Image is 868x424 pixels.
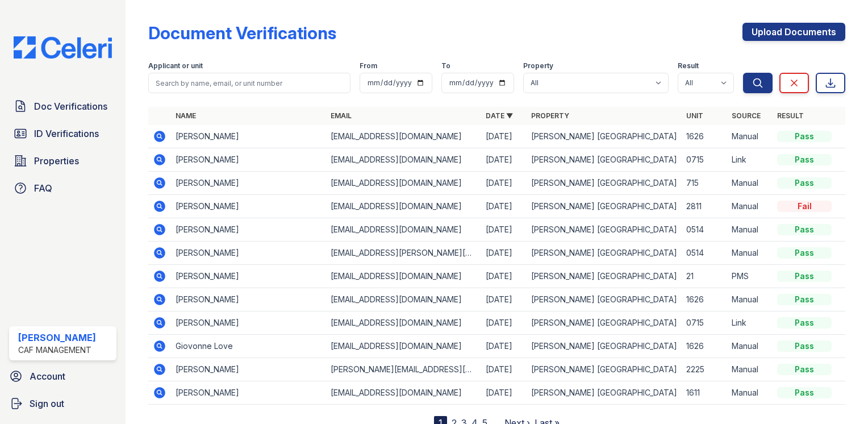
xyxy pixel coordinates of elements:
td: [EMAIL_ADDRESS][PERSON_NAME][DOMAIN_NAME] [326,242,481,265]
div: Pass [777,364,832,375]
td: Manual [727,125,773,148]
div: Pass [777,177,832,189]
td: 0514 [682,242,727,265]
label: Property [523,61,553,70]
label: To [441,61,450,70]
td: PMS [727,265,773,288]
td: [PERSON_NAME] [GEOGRAPHIC_DATA] [527,195,682,218]
td: [PERSON_NAME] [GEOGRAPHIC_DATA] [527,335,682,358]
td: [DATE] [481,125,527,148]
td: 0715 [682,148,727,172]
td: Manual [727,335,773,358]
td: [PERSON_NAME] [GEOGRAPHIC_DATA] [527,358,682,381]
td: 1611 [682,381,727,405]
td: [PERSON_NAME] [171,242,326,265]
td: [PERSON_NAME] [GEOGRAPHIC_DATA] [527,381,682,405]
td: [PERSON_NAME] [GEOGRAPHIC_DATA] [527,265,682,288]
td: [PERSON_NAME] [171,311,326,335]
div: Pass [777,317,832,329]
td: [DATE] [481,335,527,358]
div: Pass [777,340,832,352]
div: [PERSON_NAME] [18,331,96,344]
td: [PERSON_NAME] [GEOGRAPHIC_DATA] [527,218,682,242]
div: Pass [777,154,832,165]
td: [EMAIL_ADDRESS][DOMAIN_NAME] [326,148,481,172]
td: 0715 [682,311,727,335]
td: 1626 [682,125,727,148]
div: CAF Management [18,344,96,356]
td: [EMAIL_ADDRESS][DOMAIN_NAME] [326,288,481,311]
a: Property [531,111,569,120]
td: Manual [727,288,773,311]
td: Manual [727,172,773,195]
td: [PERSON_NAME] [171,288,326,311]
a: Name [176,111,196,120]
td: [EMAIL_ADDRESS][DOMAIN_NAME] [326,125,481,148]
td: [EMAIL_ADDRESS][DOMAIN_NAME] [326,218,481,242]
td: 2811 [682,195,727,218]
a: Account [5,365,121,388]
td: [EMAIL_ADDRESS][DOMAIN_NAME] [326,381,481,405]
td: [DATE] [481,172,527,195]
td: [EMAIL_ADDRESS][DOMAIN_NAME] [326,172,481,195]
a: Email [331,111,352,120]
div: Pass [777,271,832,282]
td: Manual [727,381,773,405]
td: [PERSON_NAME] [171,148,326,172]
td: Link [727,311,773,335]
a: Result [777,111,804,120]
td: [PERSON_NAME][EMAIL_ADDRESS][DOMAIN_NAME] [326,358,481,381]
div: Pass [777,294,832,305]
div: Document Verifications [148,23,336,43]
td: 2225 [682,358,727,381]
td: [EMAIL_ADDRESS][DOMAIN_NAME] [326,311,481,335]
td: [PERSON_NAME] [171,381,326,405]
td: [PERSON_NAME] [171,358,326,381]
td: [DATE] [481,195,527,218]
a: ID Verifications [9,122,116,145]
span: Sign out [30,397,64,410]
a: Sign out [5,392,121,415]
a: Doc Verifications [9,95,116,118]
label: Applicant or unit [148,61,203,70]
td: 1626 [682,288,727,311]
img: CE_Logo_Blue-a8612792a0a2168367f1c8372b55b34899dd931a85d93a1a3d3e32e68fde9ad4.png [5,36,121,59]
div: Pass [777,247,832,259]
td: Manual [727,218,773,242]
div: Pass [777,131,832,142]
td: [PERSON_NAME] [GEOGRAPHIC_DATA] [527,172,682,195]
td: 0514 [682,218,727,242]
td: [DATE] [481,242,527,265]
div: Pass [777,387,832,398]
td: [EMAIL_ADDRESS][DOMAIN_NAME] [326,265,481,288]
a: Upload Documents [742,23,845,41]
span: Account [30,369,65,383]
a: FAQ [9,177,116,199]
td: [PERSON_NAME] [GEOGRAPHIC_DATA] [527,125,682,148]
td: [EMAIL_ADDRESS][DOMAIN_NAME] [326,335,481,358]
td: Manual [727,242,773,265]
td: [DATE] [481,311,527,335]
span: FAQ [34,181,52,195]
td: [PERSON_NAME] [GEOGRAPHIC_DATA] [527,288,682,311]
a: Date ▼ [486,111,513,120]
a: Source [732,111,761,120]
a: Properties [9,149,116,172]
span: Properties [34,154,79,168]
td: 21 [682,265,727,288]
div: Fail [777,201,832,212]
td: [DATE] [481,358,527,381]
td: [DATE] [481,218,527,242]
td: Giovonne Love [171,335,326,358]
div: Pass [777,224,832,235]
td: Manual [727,358,773,381]
td: 715 [682,172,727,195]
td: [PERSON_NAME] [171,172,326,195]
td: [PERSON_NAME] [171,125,326,148]
td: Manual [727,195,773,218]
td: [EMAIL_ADDRESS][DOMAIN_NAME] [326,195,481,218]
td: [DATE] [481,381,527,405]
td: [PERSON_NAME] [171,218,326,242]
td: [PERSON_NAME] [171,195,326,218]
